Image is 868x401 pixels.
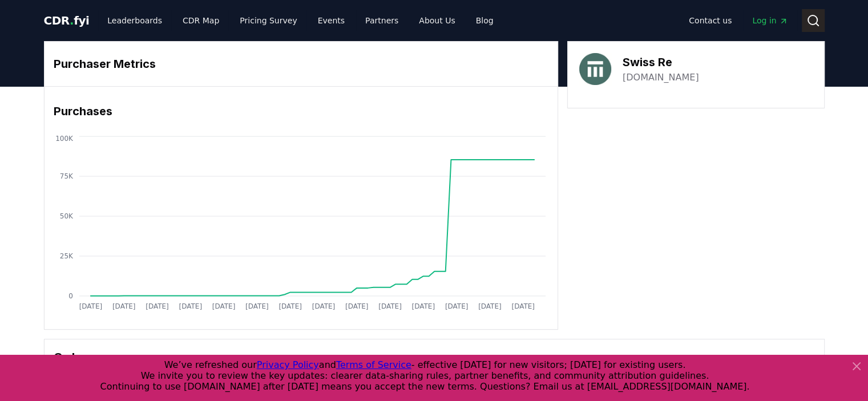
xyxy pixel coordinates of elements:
[146,302,169,310] tspan: [DATE]
[467,10,503,31] a: Blog
[623,54,699,71] h3: Swiss Re
[345,302,369,310] tspan: [DATE]
[55,135,74,143] tspan: 100K
[743,10,797,31] a: Log in
[278,302,302,310] tspan: [DATE]
[245,302,269,310] tspan: [DATE]
[59,172,73,180] tspan: 75K
[54,55,548,72] h3: Purchaser Metrics
[173,10,228,31] a: CDR Map
[680,10,741,31] a: Contact us
[44,14,90,27] span: CDR fyi
[54,349,815,366] h3: Orders
[356,10,407,31] a: Partners
[44,13,90,29] a: CDR.fyi
[98,10,171,31] a: Leaderboards
[511,302,535,310] tspan: [DATE]
[179,302,202,310] tspan: [DATE]
[59,252,73,260] tspan: 25K
[378,302,402,310] tspan: [DATE]
[752,15,788,26] span: Log in
[623,71,699,84] a: [DOMAIN_NAME]
[478,302,502,310] tspan: [DATE]
[309,10,354,31] a: Events
[411,302,435,310] tspan: [DATE]
[445,302,469,310] tspan: [DATE]
[79,302,102,310] tspan: [DATE]
[54,103,548,120] h3: Purchases
[112,302,135,310] tspan: [DATE]
[231,10,306,31] a: Pricing Survey
[59,212,73,220] tspan: 50K
[410,10,464,31] a: About Us
[680,10,797,31] nav: Main
[70,14,74,27] span: .
[212,302,235,310] tspan: [DATE]
[98,10,502,31] nav: Main
[579,53,611,85] img: Swiss Re-logo
[68,292,73,300] tspan: 0
[312,302,335,310] tspan: [DATE]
